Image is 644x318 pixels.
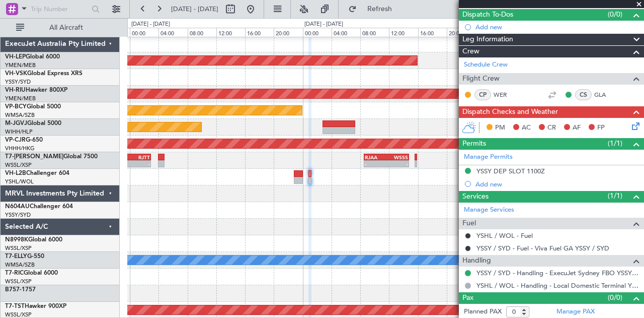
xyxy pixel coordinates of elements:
[5,170,26,176] span: VH-L2B
[5,244,32,252] a: WSSL/XSP
[608,292,622,303] span: (0/0)
[365,154,386,160] div: RJAA
[5,120,27,126] span: M-JGVJ
[475,180,639,188] div: Add new
[475,23,639,31] div: Add new
[476,269,639,277] a: YSSY / SYD - Handling - ExecuJet Sydney FBO YSSY / SYD
[418,28,447,37] div: 16:00
[365,161,386,167] div: -
[5,237,62,243] a: N8998KGlobal 6000
[118,154,150,160] div: RJTT
[131,20,170,29] div: [DATE] - [DATE]
[5,253,27,260] span: T7-ELLY
[389,28,418,37] div: 12:00
[608,138,622,149] span: (1/1)
[464,60,508,70] a: Schedule Crew
[303,28,332,37] div: 00:00
[5,270,24,276] span: T7-RIC
[386,154,408,160] div: WSSS
[118,161,150,167] div: -
[386,161,408,167] div: -
[5,145,35,152] a: VHHH/HKG
[5,253,44,260] a: T7-ELLYG-550
[5,170,69,176] a: VH-L2BChallenger 604
[5,303,66,309] a: T7-TSTHawker 900XP
[5,71,83,77] a: VH-VSKGlobal Express XRS
[476,231,533,240] a: YSHL / WOL - Fuel
[5,95,36,102] a: YMEN/MEB
[5,54,60,60] a: VH-LEPGlobal 6000
[5,54,26,60] span: VH-LEP
[5,204,30,210] span: N604AU
[476,244,609,252] a: YSSY / SYD - Fuel - Viva Fuel GA YSSY / SYD
[344,1,404,17] button: Refresh
[5,111,35,119] a: WMSA/SZB
[464,205,514,215] a: Manage Services
[171,5,218,14] span: [DATE] - [DATE]
[5,87,26,93] span: VH-RIU
[462,255,491,267] span: Handling
[5,270,58,276] a: T7-RICGlobal 6000
[547,123,556,133] span: CR
[476,281,639,290] a: YSHL / WOL - Handling - Local Domestic Terminal YSHL / WOL
[5,154,63,160] span: T7-[PERSON_NAME]
[462,106,558,118] span: Dispatch Checks and Weather
[5,137,43,143] a: VP-CJRG-650
[216,28,245,37] div: 12:00
[360,28,389,37] div: 08:00
[5,211,31,219] a: YSSY/SYD
[26,24,106,31] span: All Aircraft
[5,61,36,69] a: YMEN/MEB
[462,34,513,45] span: Leg Information
[5,120,61,126] a: M-JGVJGlobal 5000
[5,204,73,210] a: N604AUChallenger 604
[495,123,505,133] span: PM
[11,20,109,36] button: All Aircraft
[476,167,545,175] div: YSSY DEP SLOT 1100Z
[130,28,158,37] div: 00:00
[359,6,401,13] span: Refresh
[464,307,502,317] label: Planned PAX
[573,123,581,133] span: AF
[462,73,500,85] span: Flight Crew
[5,287,36,293] a: B757-1757
[462,9,513,21] span: Dispatch To-Dos
[5,71,27,77] span: VH-VSK
[597,123,605,133] span: FP
[188,28,216,37] div: 08:00
[158,28,187,37] div: 04:00
[575,89,592,100] div: CS
[462,191,489,203] span: Services
[5,78,31,86] a: YSSY/SYD
[5,104,61,110] a: VP-BCYGlobal 5000
[462,138,486,150] span: Permits
[474,89,491,100] div: CP
[5,278,32,285] a: WSSL/XSP
[464,152,513,162] a: Manage Permits
[608,9,622,20] span: (0/0)
[556,307,595,317] a: Manage PAX
[274,28,302,37] div: 20:00
[31,2,89,17] input: Trip Number
[5,261,35,269] a: WMSA/SZB
[594,90,617,99] a: GLA
[608,190,622,201] span: (1/1)
[5,137,26,143] span: VP-CJR
[245,28,274,37] div: 16:00
[522,123,531,133] span: AC
[332,28,360,37] div: 04:00
[5,237,28,243] span: N8998K
[462,218,476,229] span: Fuel
[5,128,33,136] a: WIHH/HLP
[5,287,25,293] span: B757-1
[462,46,479,57] span: Crew
[447,28,475,37] div: 20:00
[5,178,34,185] a: YSHL/WOL
[494,90,516,99] a: WER
[5,104,27,110] span: VP-BCY
[462,292,473,304] span: Pax
[304,20,343,29] div: [DATE] - [DATE]
[5,154,98,160] a: T7-[PERSON_NAME]Global 7500
[5,303,25,309] span: T7-TST
[5,161,32,169] a: WSSL/XSP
